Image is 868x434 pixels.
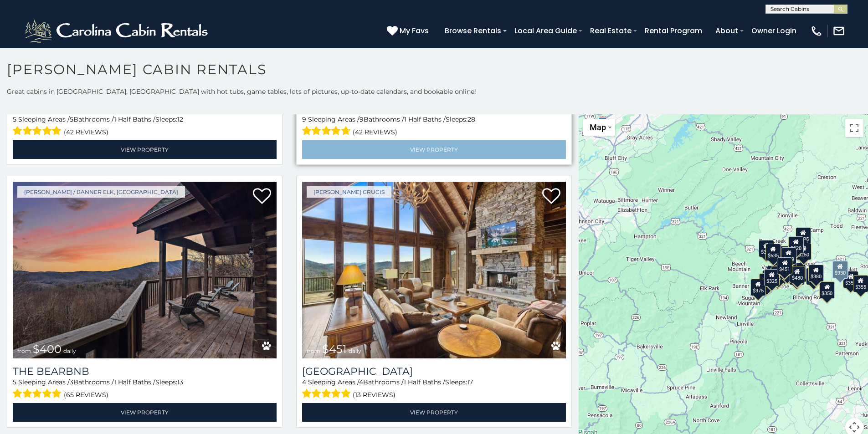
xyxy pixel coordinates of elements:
[767,266,783,283] div: $400
[764,269,780,286] div: $325
[590,123,606,132] span: Map
[302,365,566,378] h3: Cucumber Tree Lodge
[13,365,277,378] a: The Bearbnb
[777,257,793,275] div: $451
[640,23,707,39] a: Rental Program
[64,126,108,138] span: (42 reviews)
[13,115,277,138] div: Sleeping Areas / Bathrooms / Sleeps:
[177,115,183,123] span: 12
[788,236,804,253] div: $320
[779,246,795,263] div: $565
[810,25,823,37] img: phone-regular-white.png
[13,140,277,159] a: View Property
[302,140,566,159] a: View Property
[510,23,581,39] a: Local Area Guide
[13,182,277,358] img: The Bearbnb
[583,119,615,136] button: Change map style
[404,378,445,386] span: 1 Half Baths /
[759,240,774,257] div: $305
[64,389,108,401] span: (65 reviews)
[349,347,361,354] span: daily
[440,23,506,39] a: Browse Rentals
[302,365,566,378] a: [GEOGRAPHIC_DATA]
[17,186,185,198] a: [PERSON_NAME] / Banner Elk, [GEOGRAPHIC_DATA]
[70,378,73,386] span: 3
[832,25,845,37] img: mail-regular-white.png
[302,378,566,401] div: Sleeping Areas / Bathrooms / Sleeps:
[750,279,766,296] div: $375
[13,378,277,401] div: Sleeping Areas / Bathrooms / Sleeps:
[765,244,781,261] div: $635
[360,115,364,123] span: 9
[796,243,812,260] div: $250
[404,115,446,123] span: 1 Half Baths /
[845,119,863,137] button: Toggle fullscreen view
[302,115,566,138] div: Sleeping Areas / Bathrooms / Sleeps:
[302,378,306,386] span: 4
[302,182,566,358] img: Cucumber Tree Lodge
[63,347,76,354] span: daily
[302,182,566,358] a: Cucumber Tree Lodge from $451 daily
[808,264,824,281] div: $380
[13,403,277,422] a: View Property
[843,271,859,288] div: $355
[13,378,16,386] span: 5
[13,182,277,358] a: The Bearbnb from $400 daily
[759,273,775,291] div: $330
[23,17,212,45] img: White-1-2.png
[400,25,429,36] span: My Favs
[790,262,806,280] div: $395
[790,266,805,283] div: $480
[322,342,347,356] span: $451
[467,115,475,123] span: 28
[114,115,155,123] span: 1 Half Baths /
[302,403,566,422] a: View Property
[114,378,155,386] span: 1 Half Baths /
[302,115,306,123] span: 9
[796,227,811,244] div: $525
[70,115,73,123] span: 5
[773,255,788,273] div: $410
[586,23,636,39] a: Real Estate
[820,281,835,298] div: $350
[780,262,795,279] div: $225
[747,23,801,39] a: Owner Login
[253,187,271,206] a: Add to favorites
[467,378,473,386] span: 17
[307,186,391,198] a: [PERSON_NAME] Crucis
[307,347,320,354] span: from
[711,23,743,39] a: About
[353,126,397,138] span: (42 reviews)
[359,378,363,386] span: 4
[17,347,31,354] span: from
[806,267,822,285] div: $695
[353,389,395,401] span: (13 reviews)
[832,260,848,278] div: $930
[33,342,62,356] span: $400
[781,247,796,265] div: $349
[790,267,805,285] div: $315
[387,25,431,37] a: My Favs
[177,378,183,386] span: 13
[13,115,16,123] span: 5
[542,187,560,206] a: Add to favorites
